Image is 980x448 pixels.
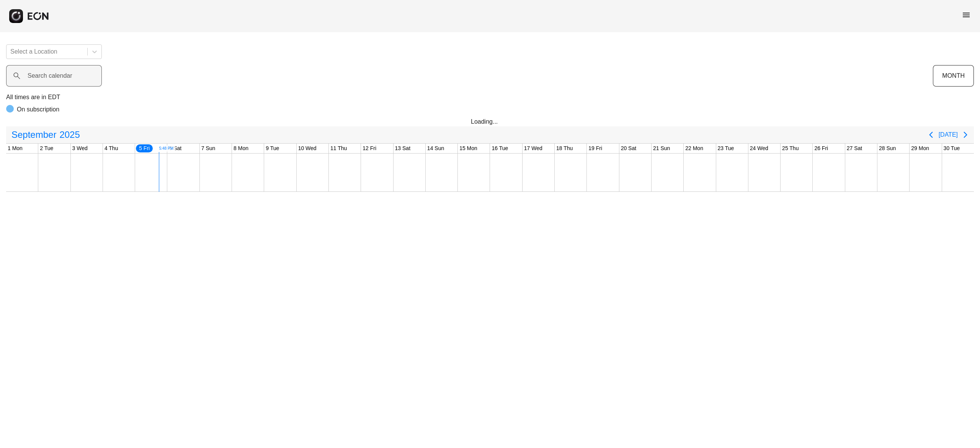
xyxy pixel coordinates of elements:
label: Search calendar [28,71,72,80]
div: 22 Mon [684,144,705,153]
span: September [10,127,58,142]
button: September2025 [7,127,85,142]
div: 6 Sat [167,144,183,153]
div: 26 Fri [813,144,830,153]
button: MONTH [933,65,974,87]
div: 10 Wed [297,144,318,153]
p: All times are in EDT [6,93,974,102]
div: 16 Tue [490,144,510,153]
div: 9 Tue [264,144,281,153]
p: On subscription [17,105,59,114]
div: 11 Thu [329,144,348,153]
div: 5 Fri [135,144,154,153]
div: 18 Thu [555,144,574,153]
div: 8 Mon [232,144,250,153]
div: 17 Wed [523,144,544,153]
span: menu [962,10,971,20]
div: 14 Sun [426,144,446,153]
div: 2 Tue [38,144,55,153]
div: 19 Fri [587,144,604,153]
div: 13 Sat [394,144,412,153]
div: 1 Mon [6,144,24,153]
div: 25 Thu [781,144,800,153]
div: 15 Mon [458,144,479,153]
div: 24 Wed [748,144,770,153]
div: 27 Sat [845,144,864,153]
span: 2025 [58,127,81,142]
div: 4 Thu [103,144,120,153]
div: 7 Sun [200,144,217,153]
button: Previous page [923,127,939,142]
div: 12 Fri [361,144,378,153]
button: [DATE] [939,128,958,142]
button: Next page [958,127,973,142]
div: 3 Wed [71,144,89,153]
div: 30 Tue [942,144,962,153]
div: 29 Mon [910,144,931,153]
div: 23 Tue [716,144,736,153]
div: 28 Sun [877,144,897,153]
div: 20 Sat [619,144,638,153]
div: 21 Sun [652,144,671,153]
div: Loading... [471,117,509,126]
